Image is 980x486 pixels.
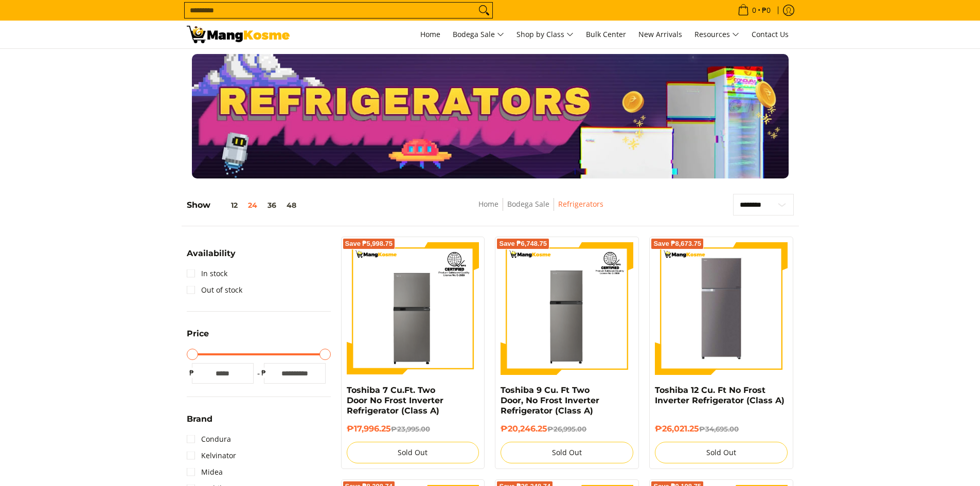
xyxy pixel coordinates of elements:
[660,242,782,375] img: Toshiba 12 Cu. Ft No Frost Inverter Refrigerator (Class A)
[187,330,209,338] span: Price
[507,199,549,209] a: Bodega Sale
[345,241,393,247] span: Save ₱5,998.75
[187,415,212,423] span: Brand
[187,26,290,43] img: Bodega Sale Refrigerator l Mang Kosme: Home Appliances Warehouse Sale | Page 2
[347,242,479,375] img: Toshiba 7 Cu.Ft. Two Door No Frost Inverter Refrigerator (Class A)
[453,28,504,41] span: Bodega Sale
[746,21,794,48] a: Contact Us
[501,424,633,434] h6: ₱20,246.25
[501,385,599,416] a: Toshiba 9 Cu. Ft Two Door, No Frost Inverter Refrigerator (Class A)
[501,242,633,375] img: Toshiba 9 Cu. Ft Two Door, No Frost Inverter Refrigerator (Class A)
[478,199,498,209] a: Home
[499,241,547,247] span: Save ₱6,748.75
[187,249,236,258] span: Availability
[300,21,794,48] nav: Main Menu
[187,330,209,346] summary: Open
[415,21,446,48] a: Home
[448,21,509,48] a: Bodega Sale
[752,29,789,39] span: Contact Us
[187,249,236,265] summary: Open
[638,29,682,39] span: New Arrivals
[210,201,243,209] button: 12
[735,5,774,16] span: •
[391,425,430,433] del: ₱23,995.00
[187,415,212,431] summary: Open
[653,241,701,247] span: Save ₱8,673.75
[655,442,788,463] button: Sold Out
[187,265,227,282] a: In stock
[633,21,687,48] a: New Arrivals
[586,29,626,39] span: Bulk Center
[476,3,492,18] button: Search
[655,385,785,405] a: Toshiba 12 Cu. Ft No Frost Inverter Refrigerator (Class A)
[511,21,579,48] a: Shop by Class
[187,464,223,480] a: Midea
[187,200,301,210] h5: Show
[187,447,236,464] a: Kelvinator
[694,28,739,41] span: Resources
[347,385,443,416] a: Toshiba 7 Cu.Ft. Two Door No Frost Inverter Refrigerator (Class A)
[187,282,242,298] a: Out of stock
[547,425,586,433] del: ₱26,995.00
[403,198,679,221] nav: Breadcrumbs
[187,368,197,378] span: ₱
[262,201,281,209] button: 36
[259,368,269,378] span: ₱
[558,199,603,209] a: Refrigerators
[347,442,479,463] button: Sold Out
[655,424,788,434] h6: ₱26,021.25
[699,425,739,433] del: ₱34,695.00
[347,424,479,434] h6: ₱17,996.25
[516,28,574,41] span: Shop by Class
[760,7,772,14] span: ₱0
[187,431,231,447] a: Condura
[751,7,758,14] span: 0
[581,21,631,48] a: Bulk Center
[501,442,633,463] button: Sold Out
[689,21,744,48] a: Resources
[281,201,301,209] button: 48
[243,201,262,209] button: 24
[420,29,440,39] span: Home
